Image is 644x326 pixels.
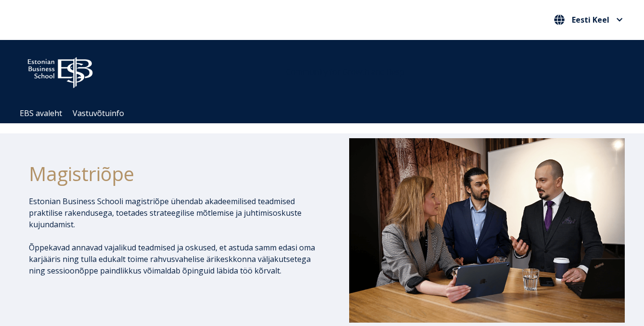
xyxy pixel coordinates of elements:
[572,16,609,24] span: Eesti Keel
[14,104,640,123] div: Navigation Menu
[29,196,324,230] p: Estonian Business Schooli magistriõpe ühendab akadeemilised teadmised praktilise rakendusega, toe...
[73,108,124,118] a: Vastuvõtuinfo
[552,12,625,28] nav: Vali oma keel
[286,66,404,77] span: Community for Growth and Resp
[20,108,62,118] a: EBS avaleht
[29,162,324,186] h1: Magistriõpe
[19,50,101,91] img: ebs_logo2016_white
[552,12,625,27] button: Eesti Keel
[349,138,625,322] img: DSC_1073
[29,242,324,276] p: Õppekavad annavad vajalikud teadmised ja oskused, et astuda samm edasi oma karjääris ning tulla e...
